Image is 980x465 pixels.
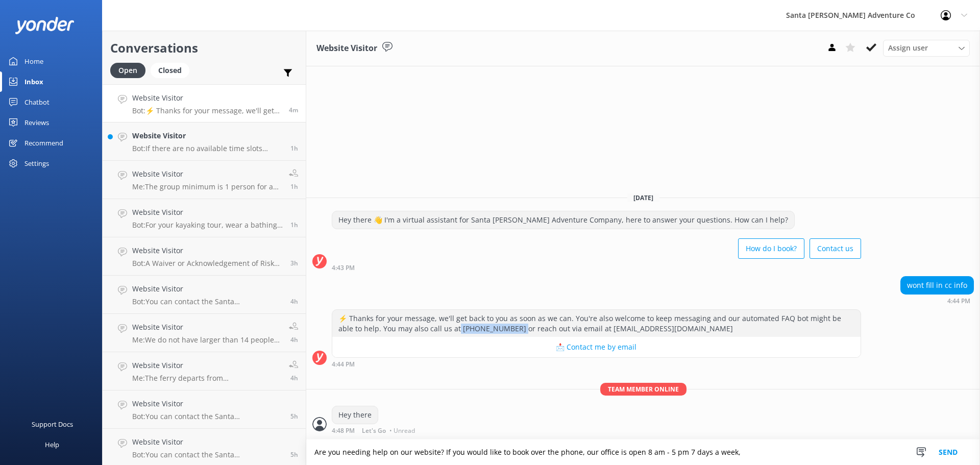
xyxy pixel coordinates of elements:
div: wont fill in cc info [901,277,973,294]
a: Open [110,64,151,76]
strong: 4:48 PM [332,428,355,434]
div: ⚡ Thanks for your message, we'll get back to you as soon as we can. You're also welcome to keep m... [332,310,861,337]
div: 04:43pm 18-Aug-2025 (UTC -07:00) America/Tijuana [332,264,861,271]
span: 03:43pm 18-Aug-2025 (UTC -07:00) America/Tijuana [290,182,298,191]
a: Website VisitorBot:For your kayaking tour, wear a bathing suit under the provided wetsuit and bri... [103,199,306,237]
div: Help [45,434,59,455]
div: Home [24,51,43,71]
span: 02:56pm 18-Aug-2025 (UTC -07:00) America/Tijuana [290,221,298,229]
div: Hey there [332,406,378,424]
h4: Website Visitor [132,360,281,371]
h4: Website Visitor [132,245,283,256]
div: Support Docs [32,414,73,434]
p: Bot: A Waiver or Acknowledgement of Risk form is required for all tours. You will receive a link ... [132,259,283,268]
h4: Website Visitor [132,130,283,141]
div: Reviews [24,112,49,133]
h4: Website Visitor [132,168,281,180]
span: 11:26am 18-Aug-2025 (UTC -07:00) America/Tijuana [290,412,298,421]
a: Closed [151,64,194,76]
p: Bot: You can contact the Santa [PERSON_NAME] Adventure Co. team at [PHONE_NUMBER], or by emailing... [132,412,283,421]
div: Closed [151,63,189,78]
div: Inbox [24,71,43,92]
a: Website VisitorBot:If there are no available time slots showing online, the trip is likely full. ... [103,123,306,161]
a: Website VisitorBot:A Waiver or Acknowledgement of Risk form is required for all tours. You will r... [103,237,306,276]
span: 12:32pm 18-Aug-2025 (UTC -07:00) America/Tijuana [290,297,298,306]
button: Send [929,439,967,465]
h4: Website Visitor [132,436,283,448]
span: 04:44pm 18-Aug-2025 (UTC -07:00) America/Tijuana [289,106,298,114]
button: Contact us [810,238,861,259]
p: Me: We do not have larger than 14 people per van in which case we would have two vehicles for you... [132,335,281,345]
span: 01:39pm 18-Aug-2025 (UTC -07:00) America/Tijuana [290,259,298,267]
h4: Website Visitor [132,322,281,333]
strong: 4:43 PM [332,265,355,271]
div: Open [110,63,145,78]
h3: Website Visitor [316,42,377,55]
div: 04:44pm 18-Aug-2025 (UTC -07:00) America/Tijuana [332,360,861,368]
button: 📩 Contact me by email [332,337,861,357]
span: Let's Go [362,428,386,434]
div: Hey there 👋 I'm a virtual assistant for Santa [PERSON_NAME] Adventure Company, here to answer you... [332,211,794,229]
div: 04:44pm 18-Aug-2025 (UTC -07:00) America/Tijuana [900,297,974,304]
div: Settings [24,153,49,174]
h4: Website Visitor [132,92,281,104]
span: 12:15pm 18-Aug-2025 (UTC -07:00) America/Tijuana [290,335,298,344]
a: Website VisitorMe:The ferry departs from [GEOGRAPHIC_DATA], which is close to [GEOGRAPHIC_DATA].4h [103,352,306,390]
a: Website VisitorMe:The group minimum is 1 person for any channel islands tour1h [103,161,306,199]
p: Bot: If there are no available time slots showing online, the trip is likely full. You can reach ... [132,144,283,153]
h2: Conversations [110,38,298,58]
a: Website VisitorBot:⚡ Thanks for your message, we'll get back to you as soon as we can. You're als... [103,84,306,123]
span: 03:47pm 18-Aug-2025 (UTC -07:00) America/Tijuana [290,144,298,153]
h4: Website Visitor [132,207,283,218]
span: [DATE] [627,193,659,202]
textarea: Are you needing help on our website? If you would like to book over the phone, our office is open... [306,439,980,465]
span: Team member online [600,383,687,396]
a: Website VisitorBot:You can contact the Santa [PERSON_NAME] Adventure Co. team at [PHONE_NUMBER], ... [103,276,306,314]
a: Website VisitorMe:We do not have larger than 14 people per van in which case we would have two ve... [103,314,306,352]
p: Bot: You can contact the Santa [PERSON_NAME] Adventure Co. team at [PHONE_NUMBER], or by emailing... [132,450,283,459]
div: 04:48pm 18-Aug-2025 (UTC -07:00) America/Tijuana [332,427,418,434]
img: yonder-white-logo.png [15,17,74,34]
div: Chatbot [24,92,50,112]
strong: 4:44 PM [332,361,355,368]
span: Assign user [888,42,928,54]
div: Assign User [883,40,970,56]
strong: 4:44 PM [947,298,970,304]
span: 12:13pm 18-Aug-2025 (UTC -07:00) America/Tijuana [290,374,298,382]
div: Recommend [24,133,63,153]
button: How do I book? [738,238,804,259]
p: Me: The group minimum is 1 person for any channel islands tour [132,182,281,191]
p: Bot: You can contact the Santa [PERSON_NAME] Adventure Co. team at [PHONE_NUMBER], or by emailing... [132,297,283,306]
h4: Website Visitor [132,283,283,295]
p: Me: The ferry departs from [GEOGRAPHIC_DATA], which is close to [GEOGRAPHIC_DATA]. [132,374,281,383]
span: • Unread [389,428,415,434]
p: Bot: ⚡ Thanks for your message, we'll get back to you as soon as we can. You're also welcome to k... [132,106,281,115]
p: Bot: For your kayaking tour, wear a bathing suit under the provided wetsuit and bring water shoes... [132,221,283,230]
a: Website VisitorBot:You can contact the Santa [PERSON_NAME] Adventure Co. team at [PHONE_NUMBER], ... [103,390,306,429]
span: 11:25am 18-Aug-2025 (UTC -07:00) America/Tijuana [290,450,298,459]
h4: Website Visitor [132,398,283,409]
